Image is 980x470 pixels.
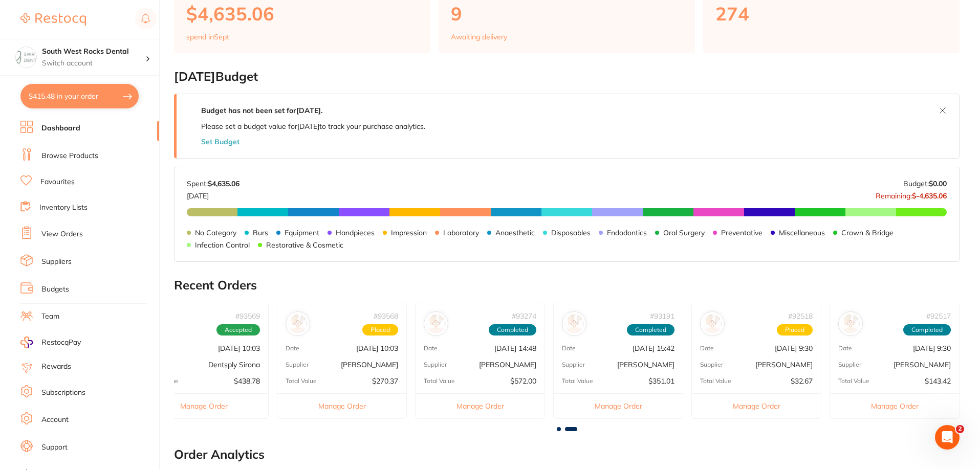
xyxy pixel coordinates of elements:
p: [PERSON_NAME] [479,361,536,369]
p: Total Value [562,377,593,385]
h2: Order Analytics [174,447,960,462]
p: No Category [195,229,236,237]
p: Date [286,345,299,352]
p: Total Value [286,377,317,385]
h4: South West Rocks Dental [42,47,145,57]
p: $351.01 [648,377,674,385]
img: Henry Schein Halas [564,314,584,333]
a: Suppliers [41,257,72,267]
p: Anaesthetic [495,229,535,237]
a: Team [41,311,59,322]
a: Restocq Logo [20,8,86,31]
p: [DATE] 9:30 [775,344,813,352]
a: Support [41,442,68,453]
p: Infection Control [195,241,250,249]
p: [DATE] 9:30 [913,344,951,352]
a: Browse Products [41,151,98,161]
span: Completed [627,324,674,335]
p: Total Value [424,377,455,385]
p: 9 [451,3,683,24]
span: Completed [903,324,951,335]
img: Adam Dental [288,314,308,333]
p: [DATE] [187,188,239,200]
p: # 93568 [374,312,398,320]
strong: $0.00 [929,179,947,188]
p: Date [424,345,438,352]
p: Supplier [286,361,309,368]
a: Inventory Lists [39,203,88,213]
p: [PERSON_NAME] [617,361,674,369]
span: Placed [777,324,813,335]
strong: $4,635.06 [208,179,239,188]
p: Supplier [424,361,447,368]
p: $270.37 [372,377,398,385]
p: $572.00 [510,377,536,385]
p: Remaining: [876,188,947,200]
p: $438.78 [234,377,260,385]
a: RestocqPay [20,337,81,348]
p: Supplier [700,361,723,368]
p: Restorative & Cosmetic [266,241,343,249]
iframe: Intercom live chat [935,425,960,450]
p: # 92517 [926,312,951,320]
h2: Recent Orders [174,278,960,293]
p: $32.67 [791,377,813,385]
button: Manage Order [139,393,268,418]
p: # 92518 [788,312,813,320]
a: Account [41,415,69,425]
span: Completed [489,324,536,335]
p: 274 [715,3,947,24]
a: Favourites [40,177,75,187]
p: Endodontics [607,229,647,237]
p: Awaiting delivery [451,33,507,41]
p: Supplier [838,361,861,368]
a: Budgets [41,284,69,295]
button: $415.48 in your order [20,84,139,108]
strong: Budget has not been set for [DATE] . [201,106,322,115]
img: Henry Schein Halas [426,314,446,333]
p: Date [562,345,576,352]
p: [PERSON_NAME] [341,361,398,369]
p: Total Value [838,377,869,385]
p: Equipment [285,229,319,237]
a: Rewards [41,362,71,372]
button: Manage Order [554,393,683,418]
p: Dentsply Sirona [208,361,260,369]
p: [DATE] 15:42 [633,344,674,352]
p: [PERSON_NAME] [894,361,951,369]
p: Miscellaneous [779,229,825,237]
p: Date [700,345,714,352]
img: Adam Dental [841,314,860,333]
button: Manage Order [416,393,545,418]
img: Adam Dental [703,314,722,333]
p: Oral Surgery [663,229,705,237]
a: Dashboard [41,123,80,133]
p: [DATE] 10:03 [356,344,398,352]
p: Disposables [551,229,591,237]
p: spend in Sept [186,33,229,41]
p: [DATE] 10:03 [218,344,260,352]
p: Please set a budget value for [DATE] to track your purchase analytics. [201,122,425,130]
a: View Orders [41,229,83,239]
p: Total Value [700,377,731,385]
p: Date [838,345,852,352]
p: # 93191 [650,312,674,320]
p: Switch account [42,58,145,69]
p: Handpieces [336,229,375,237]
p: Laboratory [443,229,479,237]
p: Crown & Bridge [841,229,894,237]
strong: $-4,635.06 [912,191,947,200]
p: # 93569 [235,312,260,320]
p: $4,635.06 [186,3,418,24]
p: [DATE] 14:48 [494,344,536,352]
h2: [DATE] Budget [174,70,960,84]
span: 2 [956,425,964,433]
p: # 93274 [512,312,536,320]
p: $143.42 [925,377,951,385]
p: Impression [391,229,427,237]
button: Manage Order [830,393,959,418]
span: Placed [362,324,398,335]
img: South West Rocks Dental [16,47,36,68]
a: Subscriptions [41,388,85,398]
p: Preventative [721,229,763,237]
